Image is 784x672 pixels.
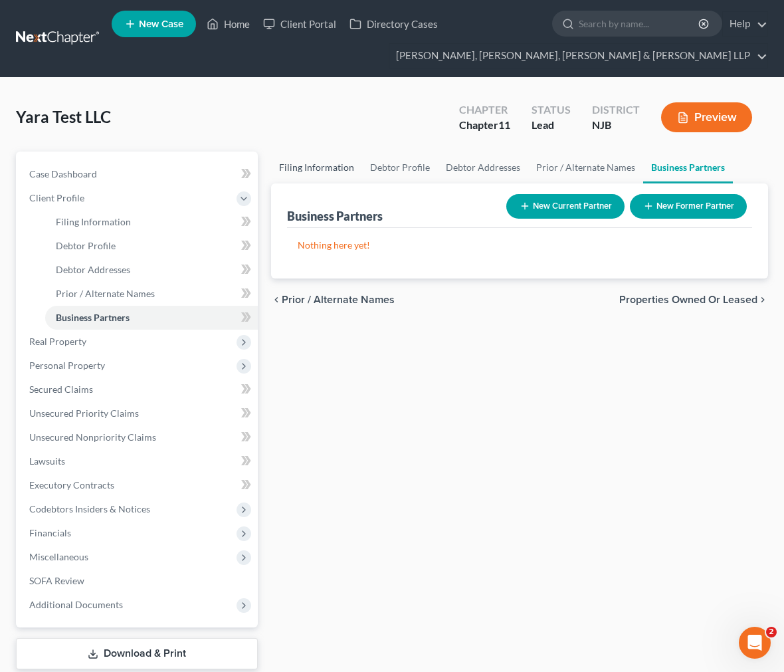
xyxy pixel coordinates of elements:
div: Chapter [459,118,510,133]
span: Prior / Alternate Names [282,294,395,305]
span: Lawsuits [29,455,65,467]
button: Preview [661,102,752,132]
span: Case Dashboard [29,168,97,179]
div: Chapter [459,102,510,118]
span: Yara Test LLC [16,107,111,126]
a: Unsecured Nonpriority Claims [19,425,258,449]
a: Case Dashboard [19,162,258,186]
a: Filing Information [45,210,258,234]
span: Executory Contracts [29,479,114,491]
button: New Current Partner [506,194,625,219]
p: Nothing here yet! [298,239,741,252]
a: Debtor Addresses [45,258,258,282]
a: Help [723,12,767,36]
iframe: Intercom live chat [739,627,771,659]
span: New Case [139,19,183,29]
span: Unsecured Nonpriority Claims [29,431,156,443]
button: New Former Partner [630,194,747,219]
a: SOFA Review [19,569,258,593]
a: Lawsuits [19,449,258,473]
span: Properties Owned or Leased [619,294,757,305]
span: Real Property [29,336,86,347]
a: Debtor Profile [362,152,438,183]
a: Executory Contracts [19,473,258,497]
span: Financials [29,527,71,538]
span: Debtor Profile [56,240,116,251]
a: Debtor Addresses [438,152,528,183]
div: Business Partners [287,208,383,224]
div: Status [532,102,571,118]
a: Debtor Profile [45,234,258,258]
span: Prior / Alternate Names [56,288,155,299]
a: Business Partners [643,152,733,183]
span: Personal Property [29,360,105,371]
span: Codebtors Insiders & Notices [29,503,150,514]
a: Filing Information [271,152,362,183]
span: Filing Information [56,216,131,227]
a: Download & Print [16,638,258,669]
a: [PERSON_NAME], [PERSON_NAME], [PERSON_NAME] & [PERSON_NAME] LLP [389,44,767,68]
span: Miscellaneous [29,551,88,562]
span: Business Partners [56,312,130,323]
button: Properties Owned or Leased chevron_right [619,294,768,305]
a: Unsecured Priority Claims [19,401,258,425]
a: Secured Claims [19,378,258,401]
a: Prior / Alternate Names [45,282,258,306]
i: chevron_left [271,294,282,305]
span: Debtor Addresses [56,264,130,275]
span: Additional Documents [29,599,123,610]
button: chevron_left Prior / Alternate Names [271,294,395,305]
a: Home [200,12,256,36]
span: Secured Claims [29,384,93,395]
i: chevron_right [757,294,768,305]
div: Lead [532,118,571,133]
div: NJB [592,118,640,133]
input: Search by name... [579,11,700,36]
span: 2 [766,627,777,637]
a: Client Portal [256,12,343,36]
a: Directory Cases [343,12,444,36]
div: District [592,102,640,118]
a: Prior / Alternate Names [528,152,643,183]
span: 11 [498,118,510,131]
a: Business Partners [45,306,258,330]
span: Client Profile [29,192,84,203]
span: SOFA Review [29,575,84,586]
span: Unsecured Priority Claims [29,407,139,419]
